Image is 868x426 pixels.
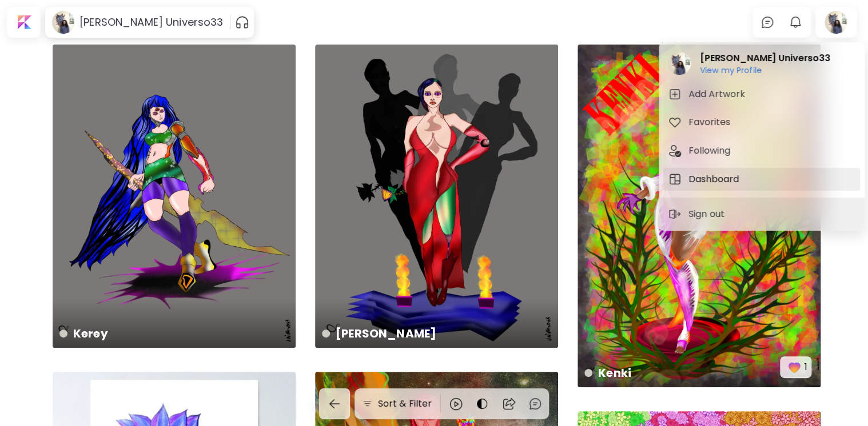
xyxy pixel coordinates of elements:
[663,111,860,134] button: tabFavorites
[663,139,860,162] button: tabFollowing
[688,87,748,101] h5: Add Artwork
[688,172,742,186] h5: Dashboard
[700,65,830,75] h6: View my Profile
[668,172,682,186] img: tab
[668,115,682,129] img: tab
[668,87,682,101] img: tab
[700,51,830,65] h2: [PERSON_NAME] Universo33
[663,203,732,226] button: sign-outSign out
[688,207,728,221] p: Sign out
[688,144,734,158] h5: Following
[668,207,682,221] img: sign-out
[663,168,860,191] button: tabDashboard
[663,83,860,106] button: tabAdd Artwork
[668,144,682,158] img: tab
[688,115,734,129] h5: Favorites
